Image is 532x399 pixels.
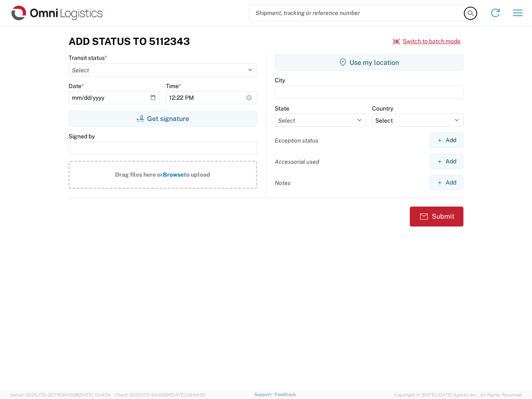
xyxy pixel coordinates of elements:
[184,171,210,178] span: to upload
[275,392,296,397] a: Feedback
[254,392,275,397] a: Support
[69,35,190,47] h3: Add Status to 5112343
[275,54,463,71] button: Use my location
[170,392,205,397] span: [DATE] 08:44:20
[79,392,111,397] span: [DATE] 11:04:24
[394,391,522,399] span: Copyright © [DATE]-[DATE] Agistix Inc., All Rights Reserved
[69,110,257,127] button: Get signature
[69,82,84,90] label: Date
[410,207,463,227] button: Submit
[275,76,285,84] label: City
[275,158,319,165] label: Accessorial used
[430,133,463,148] button: Add
[166,82,181,90] label: Time
[10,392,111,397] span: Server: 2025.17.0-327f6347098
[275,179,291,187] label: Notes
[275,105,289,112] label: State
[163,171,184,178] span: Browse
[372,105,393,112] label: Country
[115,392,205,397] span: Client: 2025.17.0-5dd568f
[115,171,163,178] span: Drag files here or
[430,175,463,190] button: Add
[275,137,318,144] label: Exception status
[69,133,95,140] label: Signed by
[430,154,463,169] button: Add
[393,34,461,48] button: Switch to batch mode
[249,5,465,21] input: Shipment, tracking or reference number
[69,54,107,62] label: Transit status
